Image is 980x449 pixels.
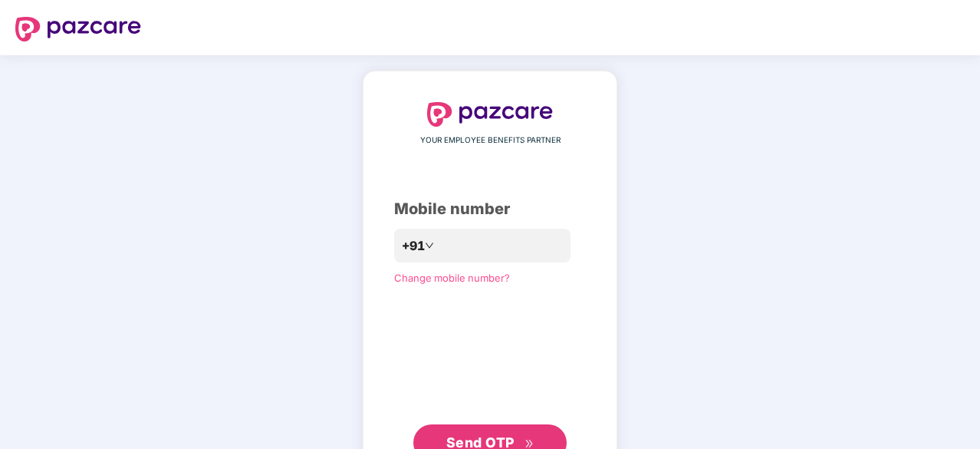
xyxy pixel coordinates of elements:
img: logo [427,102,553,127]
span: down [425,241,434,250]
span: YOUR EMPLOYEE BENEFITS PARTNER [420,134,561,147]
span: double-right [525,439,534,449]
div: Mobile number [394,197,586,221]
img: logo [15,17,141,41]
a: Change mobile number? [394,272,510,284]
span: +91 [402,236,425,256]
